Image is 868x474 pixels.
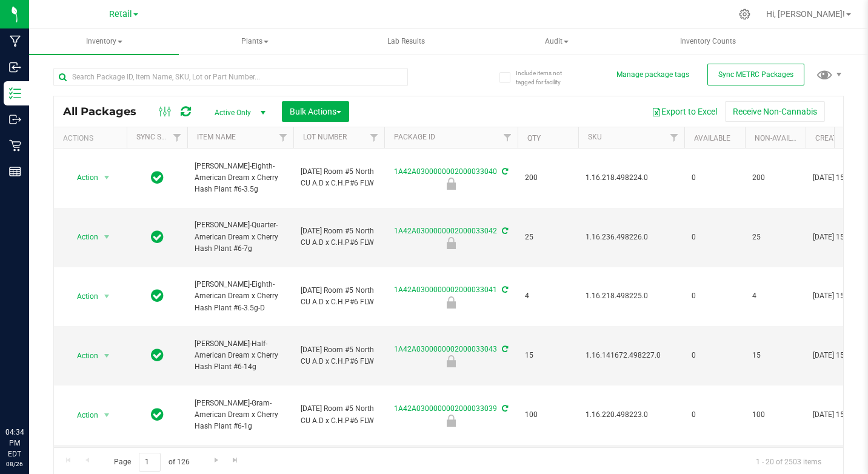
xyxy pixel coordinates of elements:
[99,169,115,186] span: select
[195,279,286,314] span: [PERSON_NAME]-Eighth-American Dream x Cherry Hash Plant #6-3.5g-D
[525,290,571,302] span: 4
[525,172,571,184] span: 200
[755,134,809,142] a: Non-Available
[586,409,677,421] span: 1.16.220.498223.0
[301,225,377,249] span: [DATE] Room #5 North CU A.D x C.H.P#6 FLW
[66,288,99,305] span: Action
[9,61,21,73] inline-svg: Inbound
[500,404,508,413] span: Sync from Compliance System
[725,101,825,122] button: Receive Non-Cannabis
[707,64,804,85] button: Sync METRC Packages
[382,415,519,427] div: Newly Received
[586,290,677,302] span: 1.16.218.498225.0
[66,169,99,186] span: Action
[5,459,24,469] p: 08/26
[109,9,132,19] span: Retail
[394,227,497,235] a: 1A42A0300000002000033042
[331,29,481,55] a: Lab Results
[500,167,508,176] span: Sync from Compliance System
[633,29,783,55] a: Inventory Counts
[516,68,576,87] span: Include items not tagged for facility
[498,127,518,148] a: Filter
[382,178,519,190] div: Newly Received
[63,105,149,118] span: All Packages
[195,398,286,433] span: [PERSON_NAME]-Gram-American Dream x Cherry Hash Plant #6-1g
[527,134,541,142] a: Qty
[104,453,199,472] span: Page of 126
[195,338,286,373] span: [PERSON_NAME]-Half-American Dream x Cherry Hash Plant #6-14g
[63,134,122,142] div: Actions
[394,404,497,413] a: 1A42A0300000002000033039
[500,345,508,353] span: Sync from Compliance System
[12,377,48,413] iframe: Resource center
[99,288,115,305] span: select
[500,285,508,294] span: Sync from Compliance System
[766,9,845,19] span: Hi, [PERSON_NAME]!
[99,347,115,364] span: select
[752,409,798,421] span: 100
[382,237,519,249] div: Newly Received
[586,350,677,361] span: 1.16.141672.498227.0
[195,219,286,255] span: [PERSON_NAME]-Quarter-American Dream x Cherry Hash Plant #6-7g
[9,35,21,47] inline-svg: Manufacturing
[136,133,183,141] a: Sync Status
[588,133,602,141] a: SKU
[694,134,730,142] a: Available
[752,350,798,361] span: 15
[364,127,384,148] a: Filter
[692,350,738,361] span: 0
[151,347,164,364] span: In Sync
[482,30,631,54] span: Audit
[394,345,497,353] a: 1A42A0300000002000033043
[151,169,164,186] span: In Sync
[482,29,632,55] a: Audit
[151,229,164,245] span: In Sync
[5,427,24,459] p: 04:34 PM EDT
[525,409,571,421] span: 100
[692,409,738,421] span: 0
[9,87,21,99] inline-svg: Inventory
[197,133,236,141] a: Item Name
[139,453,161,472] input: 1
[207,453,225,469] a: Go to the next page
[586,232,677,243] span: 1.16.236.498226.0
[692,232,738,243] span: 0
[99,229,115,245] span: select
[525,350,571,361] span: 15
[151,287,164,304] span: In Sync
[394,133,435,141] a: Package ID
[394,285,497,294] a: 1A42A0300000002000033041
[718,70,793,79] span: Sync METRC Packages
[692,172,738,184] span: 0
[290,107,341,116] span: Bulk Actions
[644,101,725,122] button: Export to Excel
[371,36,441,47] span: Lab Results
[66,229,99,245] span: Action
[586,172,677,184] span: 1.16.218.498224.0
[752,172,798,184] span: 200
[195,161,286,196] span: [PERSON_NAME]-Eighth-American Dream x Cherry Hash Plant #6-3.5g
[9,165,21,178] inline-svg: Reports
[382,355,519,367] div: Newly Received
[616,70,689,80] button: Manage package tags
[664,127,684,148] a: Filter
[394,167,497,176] a: 1A42A0300000002000033040
[692,290,738,302] span: 0
[29,29,179,55] span: Inventory
[181,30,329,54] span: Plants
[301,285,377,308] span: [DATE] Room #5 North CU A.D x C.H.P#6 FLW
[746,453,831,471] span: 1 - 20 of 2503 items
[53,68,408,86] input: Search Package ID, Item Name, SKU, Lot or Part Number...
[66,347,99,364] span: Action
[664,36,752,47] span: Inventory Counts
[9,139,21,152] inline-svg: Retail
[303,133,347,141] a: Lot Number
[301,403,377,426] span: [DATE] Room #5 North CU A.D x C.H.P#6 FLW
[99,407,115,424] span: select
[227,453,244,469] a: Go to the last page
[301,166,377,189] span: [DATE] Room #5 North CU A.D x C.H.P#6 FLW
[815,134,866,142] a: Created Date
[151,406,164,423] span: In Sync
[382,296,519,309] div: Newly Received
[500,227,508,235] span: Sync from Compliance System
